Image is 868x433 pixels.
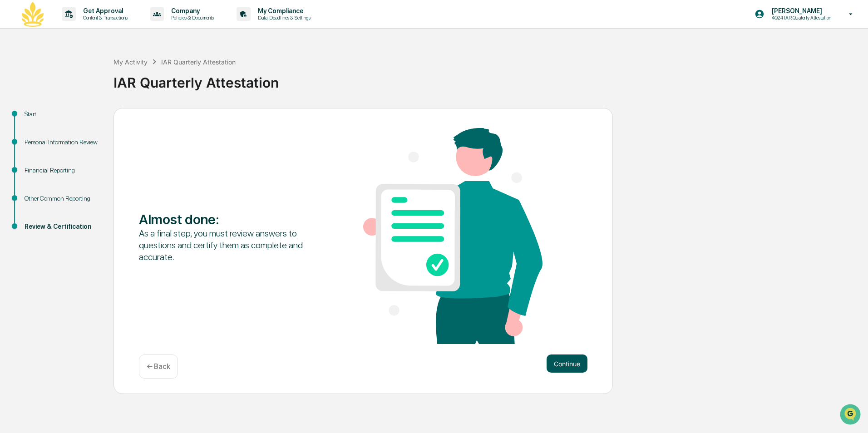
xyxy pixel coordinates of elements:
div: My Activity [113,58,148,66]
a: 🖐️Preclearance [5,111,62,127]
div: Review & Certification [25,222,99,231]
span: Pylon [90,154,110,161]
p: Data, Deadlines & Settings [251,15,315,21]
p: Get Approval [76,7,132,15]
div: Start [25,109,99,119]
div: Almost done : [139,211,318,227]
a: 🗄️Attestations [62,111,116,127]
div: Other Common Reporting [25,194,99,203]
div: Financial Reporting [25,166,99,175]
p: How can we help? [9,19,165,34]
img: Almost done [363,128,542,344]
div: 🖐️ [9,115,16,123]
p: Policies & Documents [164,15,218,21]
p: [PERSON_NAME] [764,7,836,15]
a: 🔎Data Lookup [5,128,61,144]
div: IAR Quarterly Attestation [113,67,863,91]
span: Data Lookup [18,132,57,141]
p: 4Q24 IAR Quaterly Attestation [764,15,836,21]
div: 🗄️ [66,115,73,123]
button: Continue [547,354,587,373]
div: Start new chat [31,69,149,79]
span: Attestations [75,114,113,123]
div: Personal Information Review [25,138,99,147]
div: As a final step, you must review answers to questions and certify them as complete and accurate. [139,227,318,263]
iframe: Open customer support [839,403,863,428]
div: We're available if you need us! [31,79,115,86]
a: Powered byPylon [64,153,110,161]
p: My Compliance [251,7,315,15]
p: Content & Transactions [76,15,132,21]
div: IAR Quarterly Attestation [161,58,236,66]
p: ← Back [147,362,170,371]
div: 🔎 [9,133,16,140]
span: Preclearance [18,114,59,123]
img: logo [22,2,44,27]
img: 1746055101610-c473b297-6a78-478c-a979-82029cc54cd1 [9,69,25,86]
p: Company [164,7,218,15]
button: Start new chat [154,72,165,83]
